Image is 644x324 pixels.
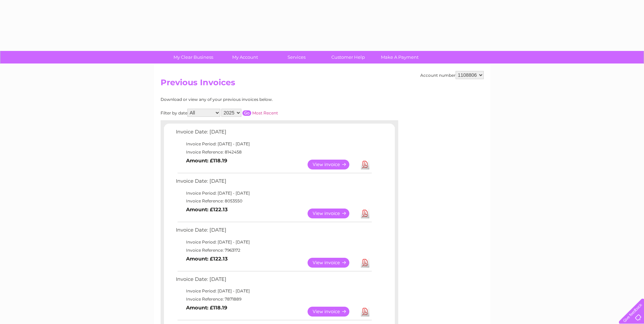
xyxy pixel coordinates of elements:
a: Make A Payment [372,51,428,64]
div: Account number [420,71,484,79]
b: Amount: £118.19 [186,158,227,164]
td: Invoice Reference: 8142458 [174,148,373,156]
a: View [308,307,357,317]
td: Invoice Date: [DATE] [174,226,373,238]
td: Invoice Reference: 8053550 [174,197,373,205]
a: Download [361,258,369,268]
a: Download [361,307,369,317]
a: View [308,209,357,218]
div: Download or view any of your previous invoices below. [161,97,339,102]
td: Invoice Date: [DATE] [174,275,373,287]
div: Filter by date [161,109,339,117]
td: Invoice Reference: 7963172 [174,246,373,254]
a: View [308,258,357,268]
h2: Previous Invoices [161,78,484,91]
td: Invoice Period: [DATE] - [DATE] [174,189,373,197]
b: Amount: £118.19 [186,305,227,311]
a: Download [361,160,369,169]
td: Invoice Period: [DATE] - [DATE] [174,140,373,148]
td: Invoice Period: [DATE] - [DATE] [174,238,373,246]
td: Invoice Date: [DATE] [174,177,373,189]
td: Invoice Reference: 7871889 [174,295,373,303]
a: Most Recent [252,110,278,115]
a: Services [269,51,325,64]
td: Invoice Period: [DATE] - [DATE] [174,287,373,295]
b: Amount: £122.13 [186,256,228,262]
b: Amount: £122.13 [186,206,228,213]
a: My Account [217,51,273,64]
a: Download [361,209,369,218]
td: Invoice Date: [DATE] [174,127,373,140]
a: Customer Help [320,51,376,64]
a: View [308,160,357,169]
a: My Clear Business [165,51,221,64]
